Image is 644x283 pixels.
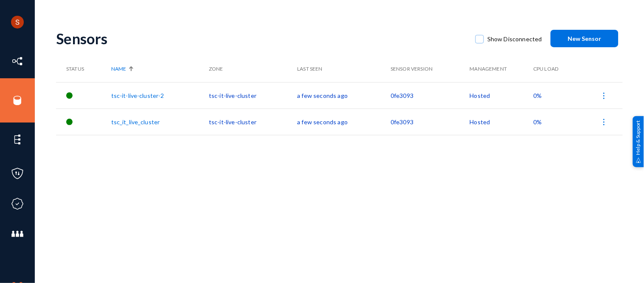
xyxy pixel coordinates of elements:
img: icon-sources.svg [11,94,24,107]
img: icon-policies.svg [11,167,24,180]
span: New Sensor [568,35,602,42]
td: Hosted [470,82,534,109]
th: Last Seen [298,56,391,82]
td: 0fe3093 [391,109,470,135]
img: help_support.svg [636,157,641,163]
td: tsc-it-live-cluster [209,109,297,135]
button: New Sensor [551,30,619,47]
img: icon-more.svg [600,118,608,126]
th: Sensor Version [391,56,470,82]
td: 0fe3093 [391,82,470,109]
td: tsc-it-live-cluster [209,82,297,109]
span: 0% [533,118,542,126]
img: icon-compliance.svg [11,197,24,210]
th: CPU Load [533,56,576,82]
a: tsc-it-live-cluster-2 [111,92,164,99]
img: icon-members.svg [11,228,24,240]
td: a few seconds ago [298,82,391,109]
div: Name [111,65,205,73]
img: icon-more.svg [600,91,608,100]
span: 0% [533,92,542,99]
a: tsc_it_live_cluster [111,118,160,126]
th: Status [56,56,111,82]
div: Help & Support [633,116,644,167]
th: Management [470,56,534,82]
img: icon-inventory.svg [11,55,24,68]
img: icon-elements.svg [11,133,24,146]
span: Show Disconnected [487,33,542,46]
td: Hosted [470,109,534,135]
span: Name [111,65,126,73]
div: Sensors [56,30,467,47]
th: Zone [209,56,297,82]
img: ACg8ocLCHWB70YVmYJSZIkanuWRMiAOKj9BOxslbKTvretzi-06qRA=s96-c [11,16,24,29]
td: a few seconds ago [298,109,391,135]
